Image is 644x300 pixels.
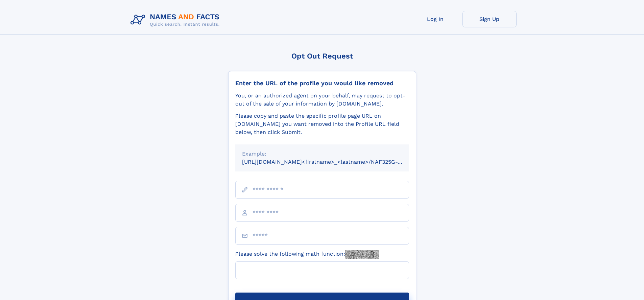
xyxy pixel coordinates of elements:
[242,150,402,158] div: Example:
[128,11,225,29] img: Logo Names and Facts
[235,92,409,108] div: You, or an authorized agent on your behalf, may request to opt-out of the sale of your informatio...
[462,11,517,27] a: Sign Up
[235,250,379,259] label: Please solve the following math function:
[242,159,422,165] small: [URL][DOMAIN_NAME]<firstname>_<lastname>/NAF325G-xxxxxxxx
[228,52,416,60] div: Opt Out Request
[235,79,409,87] div: Enter the URL of the profile you would like removed
[235,112,409,136] div: Please copy and paste the specific profile page URL on [DOMAIN_NAME] you want removed into the Pr...
[408,11,462,27] a: Log In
